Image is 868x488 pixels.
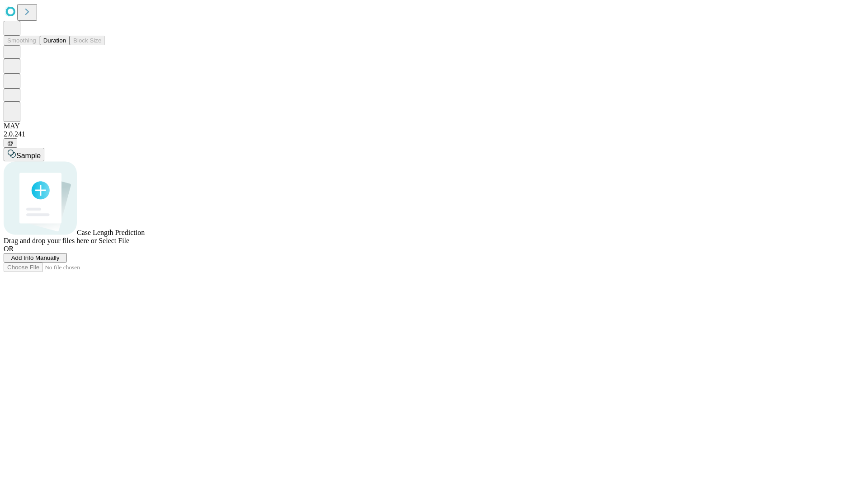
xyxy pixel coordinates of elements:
[4,122,864,130] div: MAY
[4,36,40,45] button: Smoothing
[4,237,97,244] span: Drag and drop your files here or
[40,36,70,45] button: Duration
[77,229,145,236] span: Case Length Prediction
[4,245,14,253] span: OR
[7,140,14,146] span: @
[99,237,129,244] span: Select File
[70,36,105,45] button: Block Size
[4,138,17,148] button: @
[4,253,67,263] button: Add Info Manually
[11,254,60,261] span: Add Info Manually
[4,148,44,161] button: Sample
[16,152,41,160] span: Sample
[4,130,864,138] div: 2.0.241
